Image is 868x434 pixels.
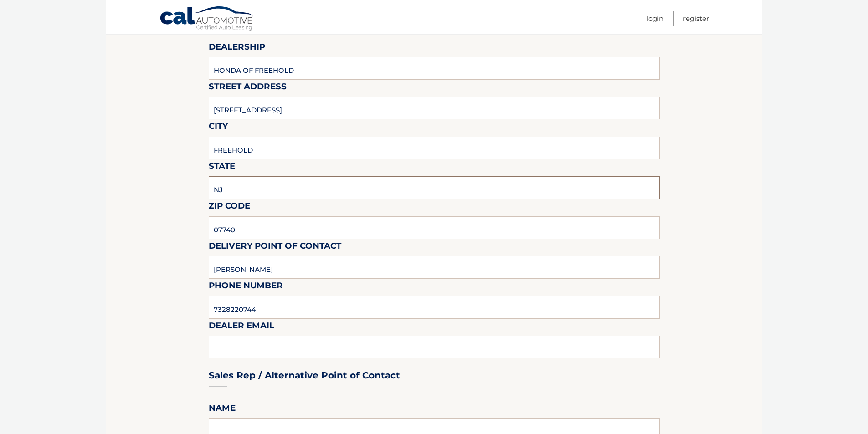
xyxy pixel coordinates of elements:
[647,11,663,26] a: Login
[209,279,283,296] label: Phone Number
[209,80,287,97] label: Street Address
[209,40,265,57] label: Dealership
[159,6,255,32] a: Cal Automotive
[209,319,274,336] label: Dealer Email
[683,11,709,26] a: Register
[209,401,236,418] label: Name
[209,199,250,216] label: Zip Code
[209,370,400,381] h3: Sales Rep / Alternative Point of Contact
[209,119,228,136] label: City
[209,159,235,176] label: State
[209,239,341,256] label: Delivery Point of Contact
